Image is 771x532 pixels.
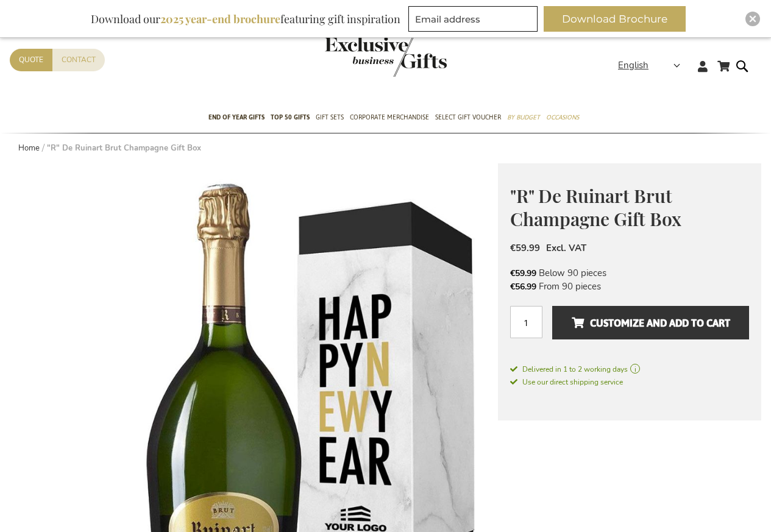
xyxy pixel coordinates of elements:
[618,59,688,73] div: English
[85,6,406,32] div: Download our featuring gift inspiration
[350,111,429,124] span: Corporate Merchandise
[510,242,540,254] span: €59.99
[10,49,52,71] a: Quote
[510,183,681,232] span: "R" De Ruinart Brut Champagne Gift Box
[47,143,201,154] strong: "R" De Ruinart Brut Champagne Gift Box
[325,37,447,77] img: Exclusive Business gifts logo
[408,6,541,35] form: marketing offers and promotions
[52,49,105,71] a: Contact
[316,111,344,124] span: Gift Sets
[510,266,749,280] li: Below 90 pieces
[546,111,579,124] span: Occasions
[510,280,749,293] li: From 90 pieces
[510,377,623,387] span: Use our direct shipping service
[435,111,501,124] span: Select Gift Voucher
[271,111,310,124] span: TOP 50 Gifts
[507,111,540,124] span: By Budget
[749,15,756,23] img: Close
[745,12,760,26] div: Close
[160,12,280,26] b: 2025 year-end brochure
[510,281,536,293] span: €56.99
[552,306,749,339] button: Customize and add to cart
[208,111,265,124] span: End of year gifts
[510,375,623,388] a: Use our direct shipping service
[510,364,749,375] a: Delivered in 1 to 2 working days
[510,306,542,338] input: Qty
[18,143,40,154] a: Home
[544,6,686,32] button: Download Brochure
[618,59,648,73] span: English
[546,242,586,254] span: Excl. VAT
[572,313,730,333] span: Customize and add to cart
[325,37,386,77] a: store logo
[408,6,538,32] input: Email address
[510,268,536,279] span: €59.99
